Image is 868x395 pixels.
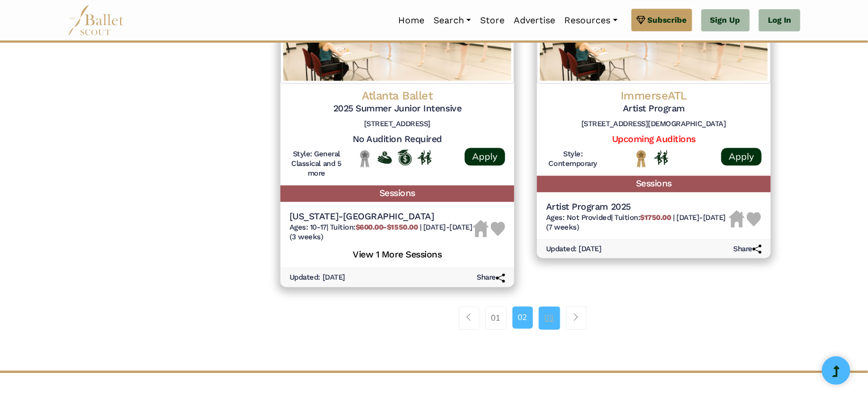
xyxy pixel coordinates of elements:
h4: ImmerseATL [546,88,762,103]
a: 02 [512,306,533,328]
a: 01 [485,306,507,329]
nav: Page navigation example [459,306,593,329]
h6: [STREET_ADDRESS][DEMOGRAPHIC_DATA] [546,119,762,129]
a: Subscribe [631,9,692,31]
h6: [STREET_ADDRESS] [290,119,505,129]
a: Log In [759,9,800,32]
h5: [US_STATE]-[GEOGRAPHIC_DATA] [290,211,473,223]
a: Advertise [509,9,560,32]
a: Resources [560,9,622,32]
h5: View 1 More Sessions [290,246,505,261]
a: 03 [539,306,560,329]
img: gem.svg [636,14,646,26]
a: Store [476,9,509,32]
img: In Person [654,150,668,165]
img: Housing Unavailable [473,220,489,237]
b: $1750.00 [640,213,671,222]
img: Offers Scholarship [398,149,412,165]
h5: Sessions [280,185,514,202]
h6: | | [546,213,729,232]
img: Offers Financial Aid [378,151,392,164]
img: Heart [747,212,761,226]
h6: Style: General Classical and 5 more [290,149,344,178]
a: Apply [465,148,505,165]
a: Sign Up [701,9,750,32]
img: National [634,149,648,167]
h5: 2025 Summer Junior Intensive [290,103,505,115]
img: Local [358,149,372,167]
h6: Share [477,273,505,282]
a: Upcoming Auditions [612,134,696,144]
span: Ages: 10-17 [290,223,326,231]
h5: Artist Program [546,103,762,115]
span: [DATE]-[DATE] (3 weeks) [290,223,473,241]
h6: Share [733,244,762,254]
h5: Artist Program 2025 [546,201,729,213]
span: Tuition: [330,223,420,231]
h6: Updated: [DATE] [546,244,602,254]
a: Search [429,9,476,32]
h5: No Audition Required [290,134,505,145]
h6: | | [290,223,473,242]
img: In Person [418,150,432,165]
span: [DATE]-[DATE] (7 weeks) [546,213,726,231]
a: Apply [721,148,762,165]
span: Ages: Not Provided [546,213,611,222]
b: $600.00-$1550.00 [356,223,418,231]
h6: Style: Contemporary [546,149,600,169]
img: Housing Unavailable [729,210,745,227]
h5: Sessions [537,176,771,192]
a: Home [394,9,429,32]
img: Heart [491,222,505,236]
span: Subscribe [648,14,687,26]
span: Tuition: [614,213,673,222]
h4: Atlanta Ballet [290,88,505,103]
h6: Updated: [DATE] [290,273,345,282]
